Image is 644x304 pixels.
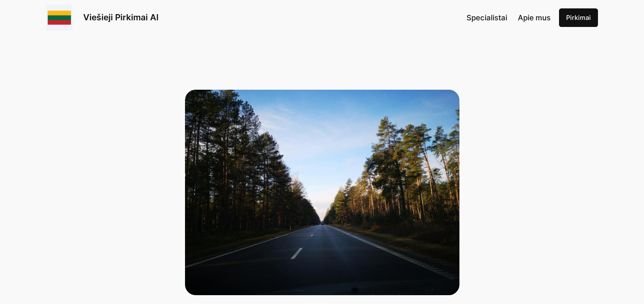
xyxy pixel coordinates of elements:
[185,90,459,295] : asphalt road in between trees
[518,12,551,23] a: Apie mus
[46,4,73,31] img: Viešieji pirkimai logo
[559,8,598,27] a: Pirkimai
[83,12,158,23] a: Viešieji Pirkimai AI
[467,13,507,22] span: Specialistai
[518,13,551,22] span: Apie mus
[467,12,507,23] a: Specialistai
[467,12,551,23] nav: Navigation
